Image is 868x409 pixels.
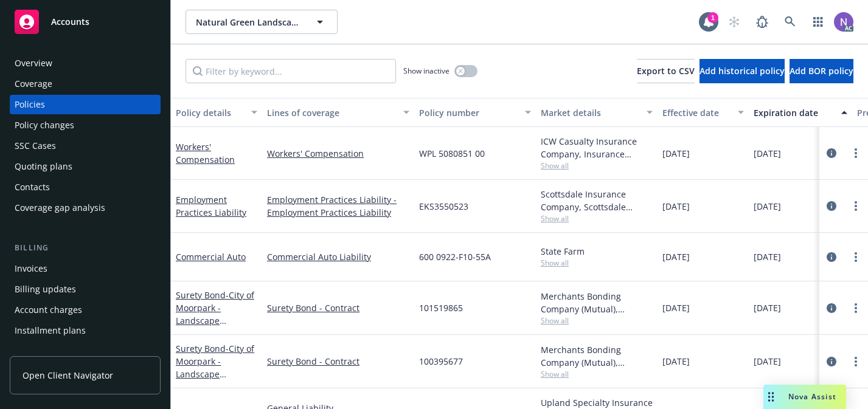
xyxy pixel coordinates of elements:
[10,95,161,114] a: Policies
[662,250,690,263] span: [DATE]
[637,65,695,77] span: Export to CSV
[662,106,731,119] div: Effective date
[10,5,161,39] a: Accounts
[10,136,161,156] a: SSC Cases
[10,53,161,73] a: Overview
[637,59,695,83] button: Export to CSV
[15,53,52,73] div: Overview
[754,250,781,263] span: [DATE]
[10,177,161,197] a: Contacts
[788,391,836,402] span: Nova Assist
[824,199,839,213] a: circleInformation
[10,280,161,299] a: Billing updates
[834,12,853,32] img: photo
[403,66,450,76] span: Show inactive
[419,250,491,263] span: 600 0922-F10-55A
[267,147,409,160] a: Workers' Compensation
[15,198,105,218] div: Coverage gap analysis
[10,321,161,340] a: Installment plans
[15,95,45,114] div: Policies
[267,193,409,219] a: Employment Practices Liability - Employment Practices Liability
[419,200,468,213] span: EKS3550523
[849,250,863,264] a: more
[10,157,161,176] a: Quoting plans
[176,289,254,365] a: Surety Bond
[51,17,89,27] span: Accounts
[10,198,161,218] a: Coverage gap analysis
[267,355,409,368] a: Surety Bond - Contract
[414,98,536,127] button: Policy number
[749,98,852,127] button: Expiration date
[15,280,76,299] div: Billing updates
[790,65,853,77] span: Add BOR policy
[707,12,718,23] div: 1
[10,115,161,135] a: Policy changes
[541,258,653,268] span: Show all
[262,98,414,127] button: Lines of coverage
[849,354,863,369] a: more
[824,250,839,264] a: circleInformation
[658,98,749,127] button: Effective date
[15,300,82,320] div: Account charges
[15,157,72,176] div: Quoting plans
[722,10,746,34] a: Start snowing
[754,200,781,213] span: [DATE]
[806,10,830,34] a: Switch app
[10,259,161,278] a: Invoices
[15,115,74,135] div: Policy changes
[790,59,853,83] button: Add BOR policy
[15,74,52,94] div: Coverage
[171,98,262,127] button: Policy details
[541,213,653,224] span: Show all
[186,10,338,34] button: Natural Green Landscape Inc.
[536,98,658,127] button: Market details
[763,385,779,409] div: Drag to move
[849,199,863,213] a: more
[662,147,690,160] span: [DATE]
[10,242,161,254] div: Billing
[763,385,846,409] button: Nova Assist
[849,146,863,160] a: more
[176,106,244,119] div: Policy details
[754,106,834,119] div: Expiration date
[267,250,409,263] a: Commercial Auto Liability
[267,301,409,314] a: Surety Bond - Contract
[541,160,653,171] span: Show all
[754,301,781,314] span: [DATE]
[662,200,690,213] span: [DATE]
[419,355,463,368] span: 100395677
[824,146,839,160] a: circleInformation
[196,16,301,29] span: Natural Green Landscape Inc.
[176,194,246,218] a: Employment Practices Liability
[186,59,396,83] input: Filter by keyword...
[754,147,781,160] span: [DATE]
[23,369,113,382] span: Open Client Navigator
[419,147,485,160] span: WPL 5080851 00
[754,355,781,368] span: [DATE]
[419,106,518,119] div: Policy number
[541,135,653,160] div: ICW Casualty Insurance Company, Insurance Company of the West (ICW)
[176,251,246,263] a: Commercial Auto
[662,355,690,368] span: [DATE]
[15,177,50,197] div: Contacts
[849,301,863,315] a: more
[750,10,774,34] a: Report a Bug
[10,74,161,94] a: Coverage
[824,354,839,369] a: circleInformation
[824,301,839,315] a: circleInformation
[267,106,396,119] div: Lines of coverage
[541,290,653,315] div: Merchants Bonding Company (Mutual), Merchants Bonding Company
[10,300,161,320] a: Account charges
[541,188,653,213] div: Scottsdale Insurance Company, Scottsdale Insurance Company (Nationwide), RT Specialty Insurance S...
[15,259,47,278] div: Invoices
[541,245,653,258] div: State Farm
[15,136,56,156] div: SSC Cases
[778,10,802,34] a: Search
[700,65,785,77] span: Add historical policy
[541,315,653,326] span: Show all
[541,369,653,379] span: Show all
[662,301,690,314] span: [DATE]
[419,301,463,314] span: 101519865
[541,343,653,369] div: Merchants Bonding Company (Mutual), Merchants Bonding Company
[541,106,639,119] div: Market details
